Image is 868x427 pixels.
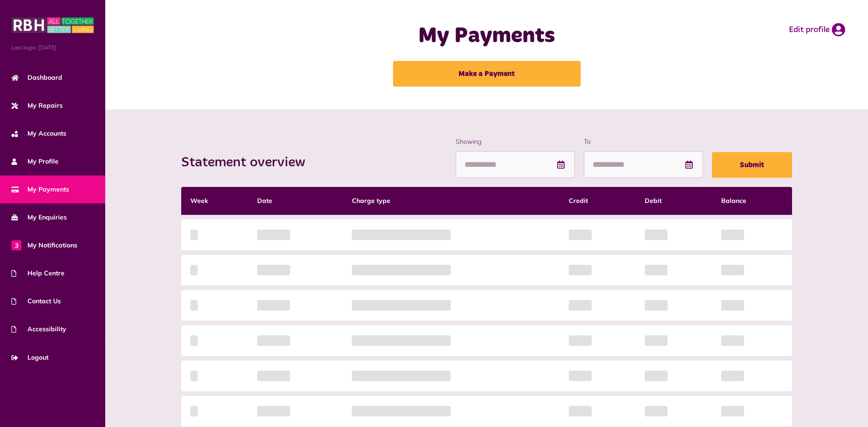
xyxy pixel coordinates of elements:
span: Last login: [DATE] [11,44,94,52]
span: My Profile [11,157,59,166]
h1: My Payments [305,23,669,49]
span: My Repairs [11,101,63,110]
a: Make a Payment [393,61,581,87]
span: My Payments [11,185,69,194]
span: My Enquiries [11,213,67,222]
span: Contact Us [11,296,61,306]
span: 3 [11,240,22,250]
span: Dashboard [11,73,62,82]
a: Edit profile [789,23,845,37]
span: My Accounts [11,129,66,138]
img: MyRBH [11,16,94,34]
span: My Notifications [11,241,77,250]
span: Help Centre [11,268,65,278]
span: Logout [11,353,49,362]
span: Accessibility [11,324,66,334]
